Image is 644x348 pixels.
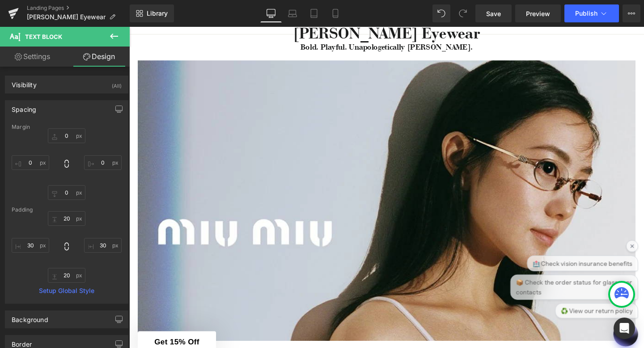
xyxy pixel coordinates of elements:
button: Undo [432,4,450,22]
a: Desktop [260,4,282,22]
button: Redo [454,4,472,22]
div: ♻️ View our return policy [448,290,535,306]
button: Publish [564,4,619,22]
div: Border [12,335,32,348]
div: Background [12,311,48,323]
div: 🏥 Check vision insurance benefits [418,240,535,256]
span: Preview [526,9,550,18]
h5: Bold. Playful. Unapologetically [PERSON_NAME]. [9,16,532,26]
span: [PERSON_NAME] Eyewear [27,13,106,21]
span: Library [147,9,168,17]
a: New Library [130,4,174,22]
a: Setup Global Style [12,287,122,294]
a: Landing Pages [27,4,130,12]
span: Publish [575,10,597,17]
span: Text Block [25,33,62,40]
div: Margin [12,124,122,130]
div: Open Intercom Messenger [614,318,635,339]
a: Mobile [325,4,346,22]
input: 0 [12,155,49,170]
div: (All) [112,76,122,91]
input: 0 [48,268,85,283]
a: Laptop [282,4,303,22]
div: 📦 Check the order status for glasses or contacts [401,260,535,287]
span: Save [486,9,501,18]
button: More [623,4,640,22]
span: Get 15% Off [26,327,74,335]
div: Visibility [12,76,37,89]
div: Spacing [12,101,36,113]
input: 0 [48,128,85,143]
div: Padding [12,207,122,213]
a: Design [67,47,131,67]
div: Get 15% Off [9,320,91,342]
div: × [522,224,535,237]
a: Preview [515,4,561,22]
input: 0 [84,238,122,253]
input: 0 [48,211,85,226]
input: 0 [48,185,85,200]
a: Tablet [303,4,325,22]
input: 0 [12,238,49,253]
input: 0 [84,155,122,170]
